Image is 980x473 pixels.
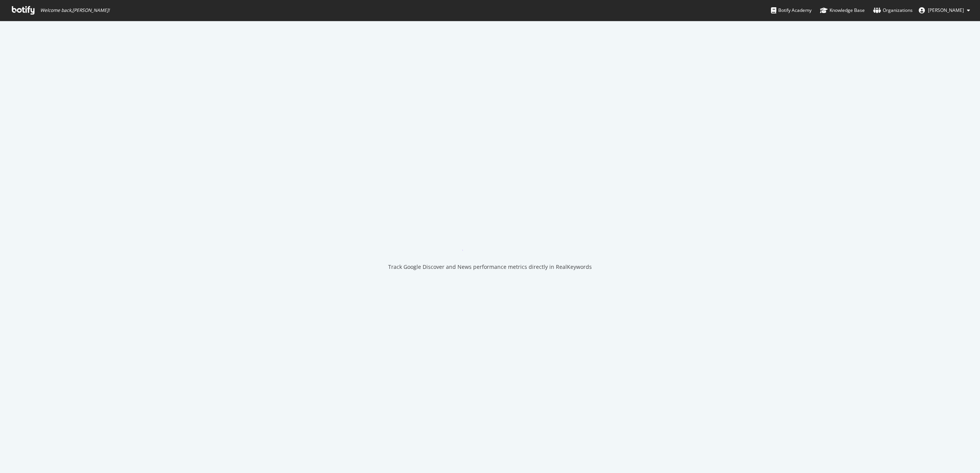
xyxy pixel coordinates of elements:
[913,4,976,16] button: [PERSON_NAME]
[771,7,812,14] div: Botify Academy
[873,7,913,14] div: Organizations
[388,263,592,271] div: Track Google Discover and News performance metrics directly in RealKeywords
[820,7,865,14] div: Knowledge Base
[928,7,964,13] span: Abhishek Gaggar
[462,223,518,251] div: animation
[40,7,109,13] span: Welcome back, [PERSON_NAME] !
